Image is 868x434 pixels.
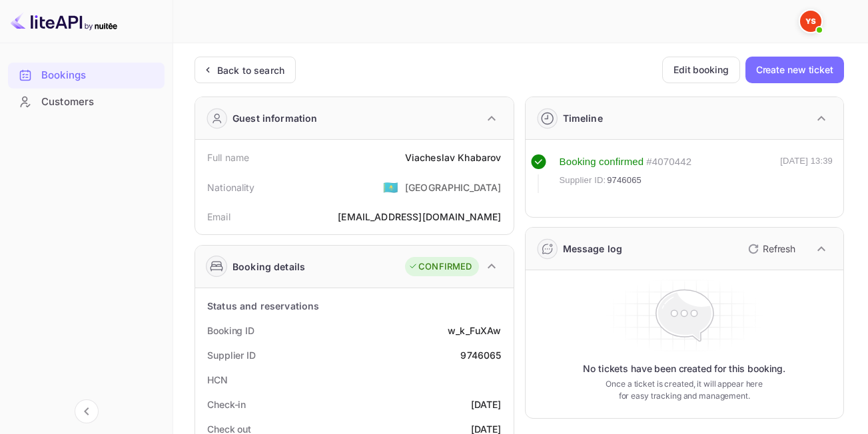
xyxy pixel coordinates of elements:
[780,154,833,193] div: [DATE] 13:39
[207,397,246,411] div: Check-in
[75,399,99,423] button: Collapse navigation
[207,150,249,164] div: Full name
[471,397,502,411] div: [DATE]
[600,378,769,402] p: Once a ticket is created, it will appear here for easy tracking and management.
[207,373,228,387] div: HCN
[607,174,642,187] span: 9746065
[560,174,606,187] span: Supplier ID:
[405,180,502,194] div: [GEOGRAPHIC_DATA]
[338,210,501,224] div: [EMAIL_ADDRESS][DOMAIN_NAME]
[763,242,795,256] p: Refresh
[11,11,117,32] img: LiteAPI logo
[217,63,284,77] div: Back to search
[207,348,256,362] div: Supplier ID
[8,63,165,89] div: Bookings
[740,238,801,260] button: Refresh
[8,89,165,115] div: Customers
[408,260,472,274] div: CONFIRMED
[207,210,230,224] div: Email
[207,299,319,313] div: Status and reservations
[207,324,254,337] div: Booking ID
[460,348,501,362] div: 9746065
[232,111,318,125] div: Guest information
[383,175,398,199] span: United States
[745,57,844,83] button: Create new ticket
[662,57,740,83] button: Edit booking
[405,150,502,164] div: Viacheslav Khabarov
[8,63,165,87] a: Bookings
[232,260,305,274] div: Booking details
[8,89,165,114] a: Customers
[207,180,255,194] div: Nationality
[41,68,158,83] div: Bookings
[563,111,603,125] div: Timeline
[646,154,691,170] div: # 4070442
[563,242,623,256] div: Message log
[41,95,158,110] div: Customers
[448,324,501,337] div: w_k_FuXAw
[560,154,644,170] div: Booking confirmed
[800,11,821,32] img: Yandex Support
[583,362,785,375] p: No tickets have been created for this booking.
